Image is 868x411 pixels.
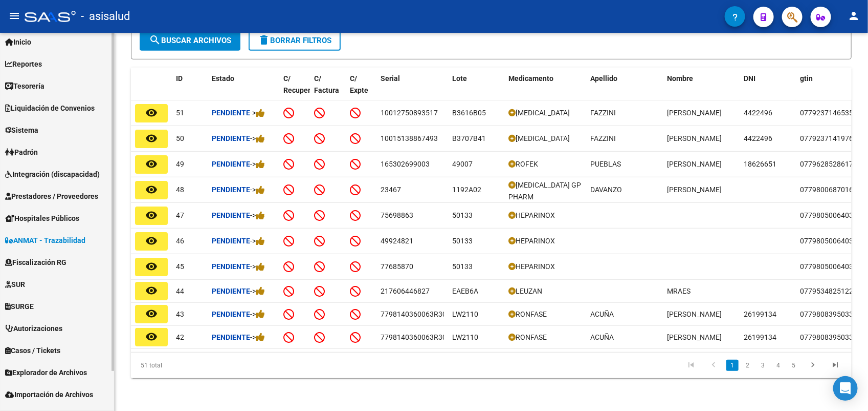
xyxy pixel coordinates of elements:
[381,237,413,245] span: 49924821
[145,132,158,145] mat-icon: remove_red_eye
[586,68,663,113] datatable-header-cell: Apellido
[350,74,368,94] span: C/ Expte
[212,333,250,341] strong: Pendiente
[145,260,158,273] mat-icon: remove_red_eye
[8,10,20,22] mat-icon: menu
[800,237,857,245] span: 07798050064037
[250,333,265,341] span: ->
[704,360,723,371] a: go to previous page
[800,310,857,318] span: 07798083950338
[590,109,616,117] span: FAZZINI
[176,109,184,117] span: 51
[212,262,250,271] strong: Pendiente
[176,333,184,341] span: 42
[516,333,547,341] span: RONFASE
[590,160,621,168] span: PUEBLAS
[145,307,158,320] mat-icon: remove_red_eye
[381,262,413,271] span: 77685870
[381,287,430,295] span: 217606446827
[250,310,265,318] span: ->
[131,353,273,378] div: 51 total
[258,34,270,46] mat-icon: delete
[667,134,722,142] span: [PERSON_NAME]
[5,323,62,334] span: Autorizaciones
[516,134,570,142] span: [MEDICAL_DATA]
[381,74,400,83] span: Serial
[149,34,161,46] mat-icon: search
[250,160,265,168] span: ->
[452,333,478,341] span: LW2110
[176,211,184,219] span: 47
[172,68,208,113] datatable-header-cell: ID
[250,211,265,219] span: ->
[381,134,438,142] span: 10015138867493
[5,279,25,290] span: SUR
[212,160,250,168] strong: Pendiente
[516,237,555,245] span: HEPARINOX
[800,262,857,271] span: 07798050064037
[176,287,184,295] span: 44
[740,357,755,374] li: page 2
[800,134,857,142] span: 07792371419767
[800,160,857,168] span: 07796285286170
[800,211,857,219] span: 07798050064037
[145,235,158,247] mat-icon: remove_red_eye
[208,68,279,113] datatable-header-cell: Estado
[772,360,785,371] a: 4
[381,310,459,318] span: 7798140360063R30544
[744,74,755,83] span: DNI
[744,333,776,341] span: 26199134
[740,68,796,113] datatable-header-cell: DNI
[346,68,376,113] datatable-header-cell: C/ Expte
[590,310,614,318] span: ACUÑA
[258,36,331,45] span: Borrar Filtros
[755,357,771,374] li: page 3
[5,102,95,114] span: Liquidación de Convenios
[249,30,341,51] button: Borrar Filtros
[145,331,158,343] mat-icon: remove_red_eye
[279,68,310,113] datatable-header-cell: C/ Recupero
[452,287,478,295] span: EAEB6A
[5,257,66,268] span: Fiscalización RG
[250,109,265,117] span: ->
[376,68,448,113] datatable-header-cell: Serial
[5,345,60,356] span: Casos / Tickets
[803,360,822,371] a: go to next page
[800,333,857,341] span: 07798083950338
[590,74,617,83] span: Apellido
[452,211,473,219] span: 50133
[381,186,401,194] span: 23467
[140,30,240,51] button: Buscar Archivos
[516,287,542,295] span: LEUZAN
[833,376,858,401] div: Open Intercom Messenger
[452,186,481,194] span: 1192A02
[663,68,740,113] datatable-header-cell: Nombre
[448,68,504,113] datatable-header-cell: Lote
[5,147,38,158] span: Padrón
[212,186,250,194] strong: Pendiente
[452,109,486,117] span: B3616B05
[81,5,130,28] span: - asisalud
[176,134,184,142] span: 50
[516,310,547,318] span: RONFASE
[212,134,250,142] strong: Pendiente
[590,134,616,142] span: FAZZINI
[452,237,473,245] span: 50133
[250,186,265,194] span: ->
[5,169,100,180] span: Integración (discapacidad)
[744,160,776,168] span: 18626651
[176,237,184,245] span: 46
[516,109,570,117] span: [MEDICAL_DATA]
[176,186,184,194] span: 48
[681,360,701,371] a: go to first page
[516,211,555,219] span: HEPARINOX
[744,109,772,117] span: 4422496
[145,183,158,196] mat-icon: remove_red_eye
[516,262,555,271] span: HEPARINOX
[667,74,693,83] span: Nombre
[176,160,184,168] span: 49
[667,333,722,341] span: [PERSON_NAME]
[381,211,413,219] span: 75698863
[800,109,857,117] span: 07792371465351
[5,301,34,312] span: SURGE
